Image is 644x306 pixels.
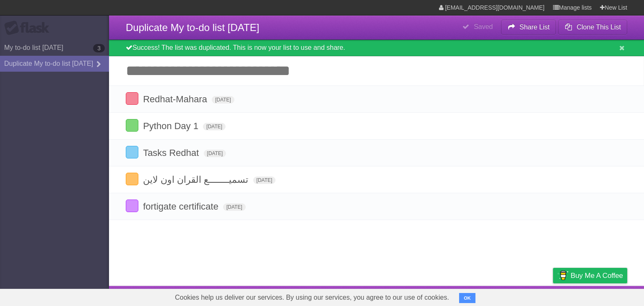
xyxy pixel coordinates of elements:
[576,23,621,31] b: Clone This List
[126,22,259,33] span: Duplicate My to-do list [DATE]
[143,148,201,158] span: Tasks Redhat
[93,44,105,52] b: 3
[126,92,138,105] label: Done
[542,288,564,304] a: Privacy
[514,288,532,304] a: Terms
[212,96,234,104] span: [DATE]
[519,23,550,31] b: Share List
[109,40,644,56] div: Success! The list was duplicated. This is now your list to use and share.
[441,288,459,304] a: About
[143,94,209,104] span: Redhat-Mahara
[126,173,138,185] label: Done
[469,288,503,304] a: Developers
[223,203,246,211] span: [DATE]
[553,268,627,283] a: Buy me a coffee
[126,146,138,158] label: Done
[253,176,276,184] span: [DATE]
[204,150,226,157] span: [DATE]
[203,123,226,130] span: [DATE]
[571,268,623,283] span: Buy me a coffee
[143,201,221,212] span: fortigate certificate
[558,20,627,35] button: Clone This List
[166,289,457,306] span: Cookies help us deliver our services. By using our services, you agree to our use of cookies.
[459,293,475,303] button: OK
[474,23,493,30] b: Saved
[557,268,569,283] img: Buy me a coffee
[574,288,627,304] a: Suggest a feature
[126,119,138,132] label: Done
[143,174,250,185] span: تسميــــــــع القران اون لاين
[143,121,200,131] span: Python Day 1
[4,21,55,36] div: Flask
[501,20,556,35] button: Share List
[126,200,138,212] label: Done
